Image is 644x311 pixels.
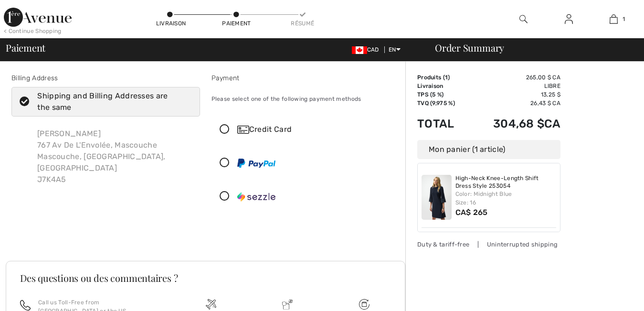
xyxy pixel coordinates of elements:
span: 1 [623,15,625,23]
img: High-Neck Knee-Length Shift Dress Style 253054 [422,175,452,220]
div: Paiement [222,19,251,28]
td: Total [417,107,469,140]
a: 1 [592,13,636,25]
td: ) [417,73,469,82]
td: 26,43 $ CA [469,99,560,107]
div: [PERSON_NAME] 767 Av De L'Envolée, Mascouche Mascouche, [GEOGRAPHIC_DATA], [GEOGRAPHIC_DATA] J7K4A5 [30,120,200,193]
img: My Info [565,13,573,25]
div: Duty & tariff-free | Uninterrupted shipping [417,240,560,249]
font: EN [389,46,396,53]
font: Credit Card [249,125,292,134]
img: Free shipping on orders over $99 [206,299,216,310]
img: Delivery is a breeze since we pay the duties! [282,299,293,310]
td: 304,68 $CA [469,107,560,140]
img: Credit Card [237,126,249,134]
div: Order Summary [423,43,638,53]
div: Résumé [288,19,317,28]
div: Please select one of the following payment methods [211,87,400,111]
td: TVQ (9,975 %) [417,99,469,107]
span: Paiement [6,43,45,53]
font: Produits ( [417,74,448,81]
span: 1 [445,74,448,81]
img: 1ère Avenue [4,8,72,27]
div: Mon panier (1 article) [417,140,560,159]
span: CA$ 265 [455,208,488,217]
img: Sezzle [237,192,275,202]
a: High-Neck Knee-Length Shift Dress Style 253054 [455,175,557,190]
img: Canadian Dollar [352,46,367,54]
td: 265,00 $ CA [469,73,560,82]
div: Livraison [156,19,185,28]
img: PayPal [237,159,275,168]
td: Libre [469,82,560,90]
img: appeler [20,300,31,311]
td: TPS (5 %) [417,90,469,99]
a: Sign In [557,13,581,25]
td: Livraison [417,82,469,90]
div: Billing Address [11,73,200,83]
img: Free shipping on orders over $99 [359,299,370,310]
div: Color: Midnight Blue Size: 16 [455,190,557,207]
div: Payment [211,73,400,83]
div: Shipping and Billing Addresses are the same [37,90,185,113]
h3: Des questions ou des commentaires ? [20,273,391,283]
img: My Bag [610,13,618,25]
img: search the website [519,13,528,25]
div: < Continue Shopping [4,27,62,35]
td: 13,25 $ [469,90,560,99]
span: CAD [352,46,383,53]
